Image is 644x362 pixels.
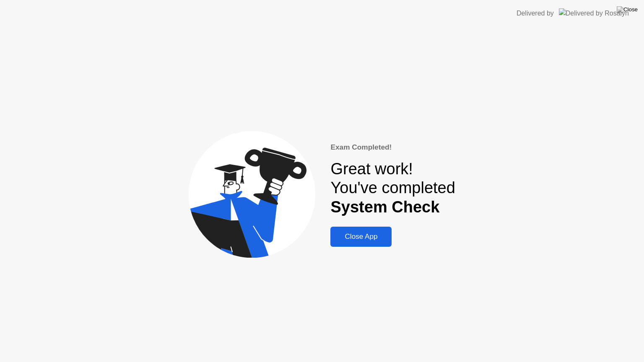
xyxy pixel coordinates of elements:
[517,8,554,18] div: Delivered by
[330,142,455,153] div: Exam Completed!
[330,198,439,216] b: System Check
[330,227,392,247] button: Close App
[617,6,638,13] img: Close
[333,233,389,241] div: Close App
[330,160,455,217] div: Great work! You've completed
[559,8,629,18] img: Delivered by Rosalyn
